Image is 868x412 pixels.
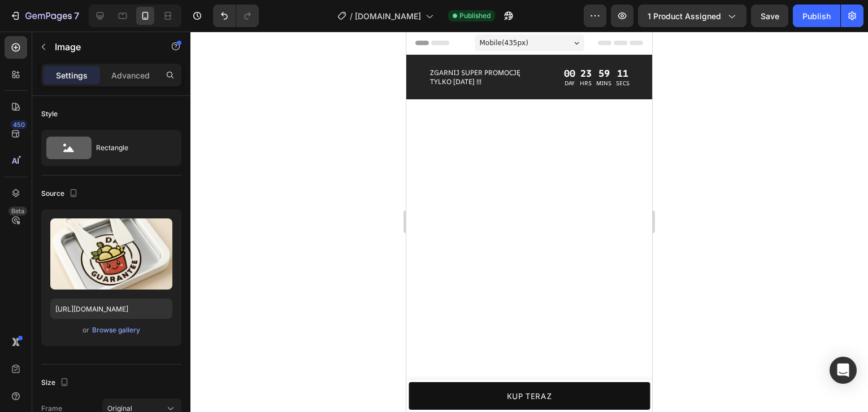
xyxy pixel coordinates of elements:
[638,5,747,27] button: 1 product assigned
[459,11,491,21] span: Published
[41,109,58,119] div: Style
[11,120,27,129] div: 450
[350,10,353,22] span: /
[96,135,165,161] div: Rectangle
[213,5,259,27] div: Undo/Redo
[355,10,421,22] span: [DOMAIN_NAME]
[793,5,840,27] button: Publish
[761,11,779,21] span: Save
[111,69,150,81] p: Advanced
[50,218,172,290] img: preview-image
[41,186,80,201] div: Source
[8,207,27,216] div: Beta
[802,10,831,22] div: Publish
[50,299,172,319] input: https://example.com/image.jpg
[83,323,89,337] span: or
[74,9,79,23] p: 7
[41,375,71,391] div: Size
[751,5,788,27] button: Save
[56,69,88,81] p: Settings
[92,325,140,335] div: Browse gallery
[92,325,141,336] button: Browse gallery
[55,40,151,54] p: Image
[648,10,721,22] span: 1 product assigned
[406,32,652,412] iframe: Design area
[5,5,84,27] button: 7
[830,357,857,384] div: Open Intercom Messenger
